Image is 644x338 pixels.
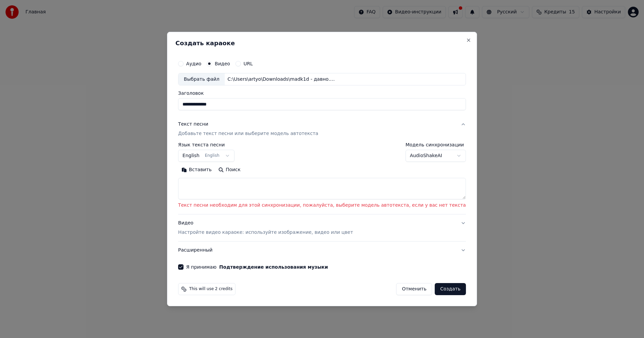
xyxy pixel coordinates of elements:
[178,229,353,236] p: Настройте видео караоке: используйте изображение, видео или цвет
[178,220,353,236] div: Видео
[406,143,466,147] label: Модель синхронизации
[178,116,466,143] button: Текст песниДобавьте текст песни или выберите модель автотекста
[396,283,432,295] button: Отменить
[178,143,466,214] div: Текст песниДобавьте текст песни или выберите модель автотекста
[178,73,225,85] div: Выбрать файл
[189,286,232,292] span: This will use 2 credits
[175,40,469,46] h2: Создать караоке
[178,91,466,96] label: Заголовок
[225,76,339,83] div: C:\Users\artyo\Downloads\madk1d - давно.mp4
[178,242,466,259] button: Расширенный
[178,214,466,241] button: ВидеоНастройте видео караоке: используйте изображение, видео или цвет
[244,61,253,66] label: URL
[186,61,201,66] label: Аудио
[178,131,318,137] p: Добавьте текст песни или выберите модель автотекста
[178,202,466,209] p: Текст песни необходим для этой синхронизации, пожалуйста, выберите модель автотекста, если у вас ...
[178,121,208,128] div: Текст песни
[186,265,328,269] label: Я принимаю
[215,165,244,176] button: Поиск
[178,165,215,176] button: Вставить
[178,143,234,147] label: Язык текста песни
[219,265,328,269] button: Я принимаю
[435,283,466,295] button: Создать
[215,61,230,66] label: Видео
